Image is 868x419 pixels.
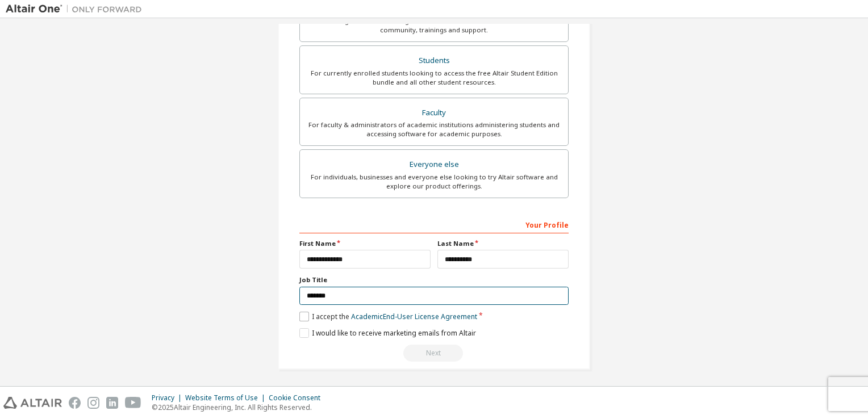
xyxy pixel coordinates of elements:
div: For currently enrolled students looking to access the free Altair Student Edition bundle and all ... [307,69,561,87]
img: linkedin.svg [106,397,118,409]
div: For existing customers looking to access software downloads, HPC resources, community, trainings ... [307,16,561,35]
p: © 2025 Altair Engineering, Inc. All Rights Reserved. [152,403,327,412]
img: facebook.svg [69,397,81,409]
div: Everyone else [307,157,561,173]
label: First Name [299,239,431,248]
label: Last Name [437,239,569,248]
div: Faculty [307,105,561,121]
img: youtube.svg [125,397,141,409]
label: Job Title [299,275,569,284]
div: Your Profile [299,215,569,233]
img: instagram.svg [87,397,99,409]
a: Academic End-User License Agreement [351,312,477,321]
label: I would like to receive marketing emails from Altair [299,328,476,338]
img: Altair One [6,3,148,15]
div: Read and acccept EULA to continue [299,345,569,362]
div: Students [307,53,561,69]
div: Cookie Consent [269,393,327,403]
div: For individuals, businesses and everyone else looking to try Altair software and explore our prod... [307,173,561,191]
div: Website Terms of Use [185,393,269,403]
img: altair_logo.svg [3,397,62,409]
label: I accept the [299,312,477,321]
div: For faculty & administrators of academic institutions administering students and accessing softwa... [307,120,561,139]
div: Privacy [152,393,185,403]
